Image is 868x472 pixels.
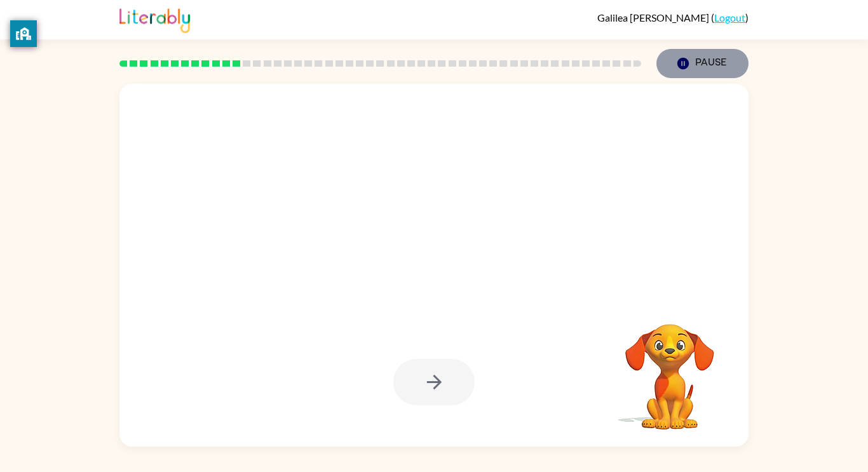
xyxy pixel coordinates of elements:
img: Literably [119,5,190,33]
span: Galilea [PERSON_NAME] [597,11,711,24]
button: Pause [656,49,749,78]
button: privacy banner [10,20,37,47]
video: Your browser must support playing .mp4 files to use Literably. Please try using another browser. [606,304,733,431]
div: ( ) [597,11,749,24]
a: Logout [714,11,745,24]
